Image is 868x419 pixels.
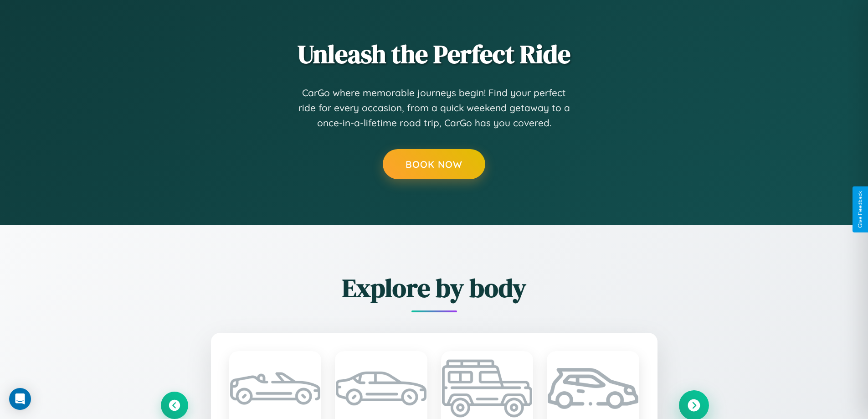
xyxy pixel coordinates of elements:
h2: Explore by body [161,270,708,305]
div: Open Intercom Messenger [9,388,31,410]
div: Give Feedback [857,191,863,228]
button: Book Now [383,149,485,179]
p: CarGo where memorable journeys begin! Find your perfect ride for every occasion, from a quick wee... [298,85,571,131]
h2: Unleash the Perfect Ride [161,36,708,72]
